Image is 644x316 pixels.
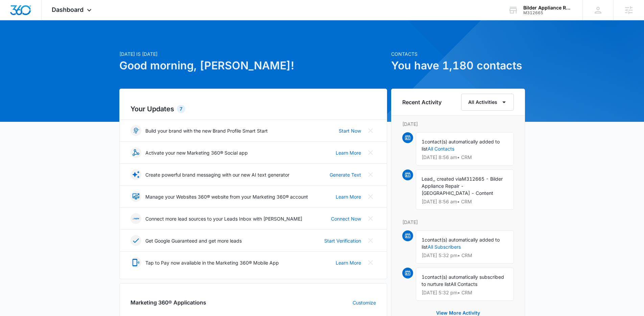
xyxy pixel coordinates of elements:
p: [DATE] [402,120,514,128]
h2: Marketing 360® Applications [130,298,206,307]
span: M312665 - Bilder Appliance Repair - [GEOGRAPHIC_DATA] - Content [422,176,503,196]
a: Learn More [336,259,361,266]
p: [DATE] 5:32 pm • CRM [422,290,508,295]
p: Get Google Guaranteed and get more leads [145,237,242,244]
h1: Good morning, [PERSON_NAME]! [119,58,387,74]
p: Manage your Websites 360® website from your Marketing 360® account [145,193,308,200]
p: [DATE] 8:56 am • CRM [422,199,508,204]
p: [DATE] is [DATE] [119,50,387,58]
p: Connect more lead sources to your Leads Inbox with [PERSON_NAME] [145,215,302,222]
h2: Your Updates [130,104,376,114]
button: All Activities [461,94,514,111]
span: 1 [422,237,425,243]
button: Close [365,125,376,136]
a: Learn More [336,149,361,156]
a: All Subscribers [428,244,461,250]
a: Learn More [336,193,361,200]
button: Close [365,169,376,180]
p: Contacts [391,50,525,58]
a: All Contacts [428,146,454,152]
span: All Contacts [451,281,477,287]
span: Lead, [422,176,434,182]
span: contact(s) automatically added to list [422,139,500,152]
p: Tap to Pay now available in the Marketing 360® Mobile App [145,259,279,266]
a: Generate Text [330,171,361,178]
button: Close [365,213,376,224]
span: contact(s) automatically subscribed to nurture list [422,274,504,287]
div: 7 [177,105,185,113]
a: Connect Now [331,215,361,222]
p: Create powerful brand messaging with our new AI text generator [145,171,289,178]
div: account name [523,5,573,10]
p: Activate your new Marketing 360® Social app [145,149,248,156]
button: Close [365,257,376,268]
span: , created via [434,176,462,182]
a: Start Verification [324,237,361,244]
a: Customize [353,299,376,306]
span: 1 [422,274,425,280]
span: Dashboard [52,6,84,13]
button: Close [365,147,376,158]
a: Start Now [339,127,361,134]
h1: You have 1,180 contacts [391,58,525,74]
p: [DATE] [402,219,514,226]
p: [DATE] 5:32 pm • CRM [422,253,508,258]
h6: Recent Activity [402,98,442,106]
span: 1 [422,139,425,144]
div: account id [523,10,573,15]
button: Close [365,235,376,246]
span: contact(s) automatically added to list [422,237,500,250]
p: [DATE] 8:56 am • CRM [422,155,508,160]
p: Build your brand with the new Brand Profile Smart Start [145,127,268,134]
button: Close [365,191,376,202]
